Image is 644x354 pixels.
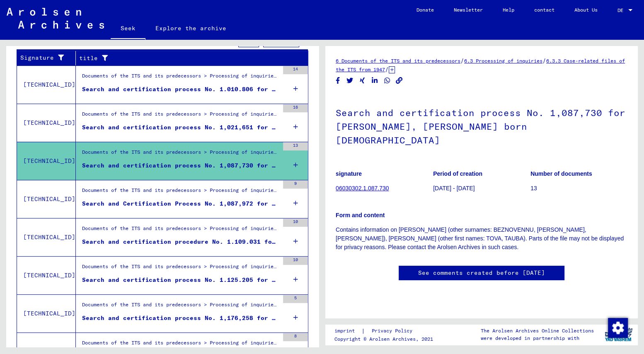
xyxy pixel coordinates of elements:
font: [TECHNICAL_ID] [23,272,75,279]
font: 14 [293,66,298,72]
font: Search and Certification Process No. 1,087,972 for [PERSON_NAME] [82,200,320,207]
font: [TECHNICAL_ID] [23,157,75,165]
font: See comments created before [DATE] [418,269,545,276]
button: Share on Twitter [346,75,354,86]
font: Privacy Policy [372,327,412,334]
font: Contains information on [PERSON_NAME] (other surnames: BEZNOVENNU, [PERSON_NAME], [PERSON_NAME]),... [336,226,624,250]
font: About Us [574,7,598,13]
a: Privacy Policy [365,327,422,335]
a: 06030302.1.087.730 [336,185,389,192]
font: / [542,57,546,64]
font: Newsletter [454,7,483,13]
img: Change consent [608,318,628,338]
font: signature [336,170,362,177]
font: [TECHNICAL_ID] [23,81,75,88]
font: Search and certification process No. 1,087,730 for [PERSON_NAME], [PERSON_NAME] born [DEMOGRAPHIC... [336,107,625,146]
font: [DATE] - [DATE] [433,185,475,192]
font: Seek [121,24,136,32]
img: Arolsen_neg.svg [7,8,104,29]
font: [TECHNICAL_ID] [23,233,75,241]
font: Donate [416,7,434,13]
font: 16 [293,104,298,110]
a: 6.3 Processing of inquiries [464,58,542,64]
font: The Arolsen Archives Online Collections [481,327,594,334]
button: Share on Xing [358,75,367,86]
font: Search and certification procedure No. 1.109.031 for [PERSON_NAME][GEOGRAPHIC_DATA] [82,238,391,245]
div: title [79,51,300,65]
font: Form and content [336,212,385,218]
font: [TECHNICAL_ID] [23,119,75,126]
font: 13 [530,185,537,192]
font: contact [534,7,554,13]
font: Signature [20,54,54,61]
font: Copyright © Arolsen Archives, 2021 [334,336,433,342]
font: DE [617,7,623,13]
font: / [385,65,389,73]
font: Search and certification process No. 1.010.806 for [PERSON_NAME][DEMOGRAPHIC_DATA] born [DEMOGRAP... [82,85,559,93]
font: Search and certification process No. 1,087,730 for [PERSON_NAME], [PERSON_NAME] born [DEMOGRAPHIC... [82,162,466,169]
font: Search and certification process No. 1.125.205 for SRYJER, [PERSON_NAME] [DEMOGRAPHIC_DATA] [82,276,421,284]
font: Search and certification process No. 1,176,258 for HERBLUM, [DEMOGRAPHIC_DATA] born [DEMOGRAPHIC_... [82,314,462,322]
font: 8 [294,333,297,339]
font: Period of creation [433,170,482,177]
a: Seek [111,18,145,40]
font: were developed in partnership with [481,335,579,341]
font: | [361,327,365,335]
a: See comments created before [DATE] [418,269,545,277]
font: 5 [294,295,297,301]
font: title [79,54,98,62]
font: imprint [334,327,355,334]
div: Signature [20,51,77,65]
a: 6 Documents of the ITS and its predecessors [336,58,460,64]
button: Share on LinkedIn [370,75,379,86]
font: Help [503,7,514,13]
font: 10 [293,257,298,262]
div: Change consent [608,318,627,337]
font: 13 [293,143,298,148]
font: Explore the archive [155,24,226,32]
font: Number of documents [530,170,592,177]
a: imprint [334,327,361,335]
button: Share on WhatsApp [383,75,392,86]
font: 10 [293,219,298,224]
font: [TECHNICAL_ID] [23,310,75,317]
a: Explore the archive [145,18,236,38]
img: yv_logo.png [603,324,634,345]
font: [TECHNICAL_ID] [23,195,75,203]
font: Search and certification process No. 1,021,651 for [PERSON_NAME] born [DEMOGRAPHIC_DATA] [82,124,410,131]
button: Copy link [395,75,404,86]
font: 9 [294,181,297,186]
font: / [460,57,464,64]
button: Share on Facebook [334,75,342,86]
